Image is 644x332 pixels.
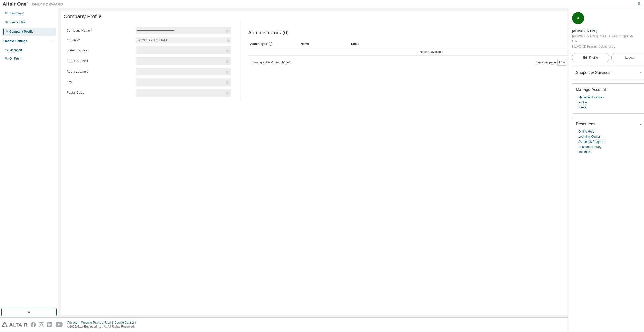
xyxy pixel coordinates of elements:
a: Online Help [578,129,594,134]
div: Email [351,40,397,48]
img: altair_logo.svg [2,322,28,327]
span: Showing entries 1 through 10 of 0 [250,61,291,64]
div: Privacy [67,321,81,325]
div: Managed [9,48,22,52]
img: instagram.svg [39,322,44,327]
div: [GEOGRAPHIC_DATA] [136,38,169,43]
a: Managed Licenses [578,95,604,100]
span: Admin Type [250,42,267,46]
span: J [577,16,579,20]
a: Profile [578,100,587,105]
span: Items per page [536,59,567,66]
label: Address Line 1 [67,59,132,63]
div: Name [301,40,347,48]
a: Learning Center [578,134,600,139]
p: © 2025 Altair Engineering, Inc. All Rights Reserved. [67,325,139,329]
div: License Settings [3,39,27,43]
div: Website Terms of Use [81,321,114,325]
label: Company Name [67,29,132,33]
span: Manage Account [576,87,606,92]
div: On Prem [9,57,21,61]
label: State/Province [67,48,132,52]
div: HEX61 3D Printing Solutions SL [572,44,633,49]
label: Country [67,38,132,42]
div: User Profile [9,20,25,25]
td: No data available [248,48,615,56]
div: User [572,39,633,44]
label: Address Line 2 [67,69,132,74]
label: City [67,80,132,84]
span: Logout [625,55,634,60]
span: Support & Services [576,70,610,75]
a: Resource Library [578,144,601,149]
div: Company Profile [9,30,33,34]
div: [GEOGRAPHIC_DATA] [136,37,231,43]
div: Jose Amores [572,29,633,34]
a: Academic Program [578,139,604,144]
div: Dashboard [9,11,24,15]
button: 10 [559,60,566,64]
img: facebook.svg [31,322,36,327]
div: [PERSON_NAME][EMAIL_ADDRESS][DOMAIN_NAME] [572,34,633,39]
span: Company Profile [64,14,102,19]
span: Resources [576,122,595,126]
img: linkedin.svg [47,322,52,327]
img: Altair One [3,2,66,7]
div: Cookie Consent [114,321,139,325]
span: Administrators (0) [248,30,289,36]
label: Postal Code [67,91,132,95]
img: youtube.svg [56,322,63,327]
span: Edit Profile [583,56,598,60]
a: Users [578,105,586,110]
a: YouTube [578,149,590,154]
a: Edit Profile [572,53,609,62]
